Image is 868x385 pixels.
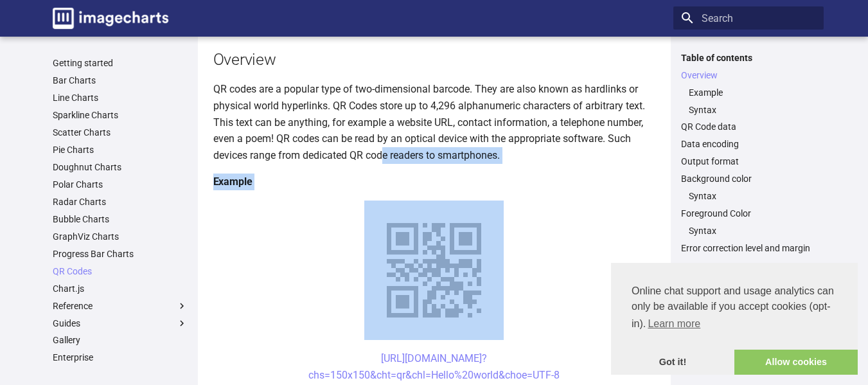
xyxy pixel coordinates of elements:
a: Chart.js [53,283,188,294]
a: Error correction level and margin [681,242,816,254]
a: Doughnut Charts [53,161,188,173]
a: allow cookies [734,350,858,375]
a: Foreground Color [681,208,816,219]
span: Online chat support and usage analytics can only be available if you accept cookies (opt-in). [632,283,837,334]
a: Image-Charts documentation [48,3,173,34]
a: Example [689,87,816,98]
a: Radar Charts [53,196,188,208]
nav: Background color [681,190,816,202]
a: Pie Charts [53,144,188,156]
img: logo [53,8,168,29]
a: Bubble Charts [53,213,188,225]
label: Guides [53,318,188,329]
label: Reference [53,300,188,312]
a: Data encoding [681,138,816,150]
a: Enterprise [53,352,188,363]
label: Table of contents [673,52,824,64]
a: Gallery [53,334,188,346]
h2: Overview [213,48,655,71]
a: Syntax [689,225,816,237]
a: Progress Bar Charts [53,248,188,260]
h4: Example [213,174,655,190]
a: Overview [681,69,816,81]
nav: Foreground Color [681,225,816,237]
a: QR Code data [681,121,816,132]
nav: Table of contents [673,52,824,255]
p: QR codes are a popular type of two-dimensional barcode. They are also known as hardlinks or physi... [213,81,655,163]
a: Polar Charts [53,179,188,190]
a: [URL][DOMAIN_NAME]?chs=150x150&cht=qr&chl=Hello%20world&choe=UTF-8 [308,352,560,381]
a: Bar Charts [53,75,188,86]
div: cookieconsent [611,263,858,375]
a: SDK & libraries [53,369,188,381]
a: Sparkline Charts [53,109,188,121]
a: QR Codes [53,265,188,277]
a: GraphViz Charts [53,231,188,242]
a: learn more about cookies [646,314,702,334]
input: Search [673,6,824,30]
a: Line Charts [53,92,188,103]
nav: Overview [681,87,816,116]
a: Syntax [689,104,816,116]
a: Getting started [53,57,188,69]
a: Syntax [689,190,816,202]
a: Scatter Charts [53,127,188,138]
a: Output format [681,156,816,167]
a: dismiss cookie message [611,350,734,375]
img: chart [364,201,504,340]
a: Background color [681,173,816,184]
